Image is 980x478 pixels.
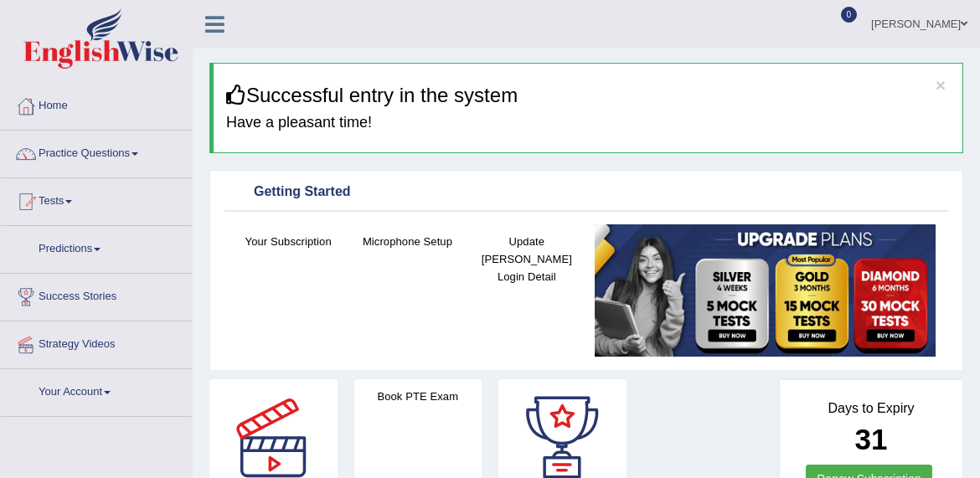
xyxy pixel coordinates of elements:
h4: Microphone Setup [356,233,458,250]
b: 31 [855,423,888,455]
a: Predictions [1,226,192,268]
h4: Have a pleasant time! [226,115,950,131]
div: Getting Started [229,180,944,205]
a: Tests [1,178,192,220]
a: Success Stories [1,274,192,316]
h4: Book PTE Exam [354,388,482,405]
a: Your Account [1,369,192,411]
h4: Days to Expiry [798,401,944,416]
button: × [936,76,946,94]
a: Strategy Videos [1,321,192,363]
h4: Your Subscription [237,233,339,250]
a: Home [1,83,192,125]
h4: Update [PERSON_NAME] Login Detail [476,233,578,285]
h3: Successful entry in the system [226,85,950,106]
span: 0 [841,7,858,23]
a: Practice Questions [1,131,192,172]
img: small5.jpg [595,224,936,357]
